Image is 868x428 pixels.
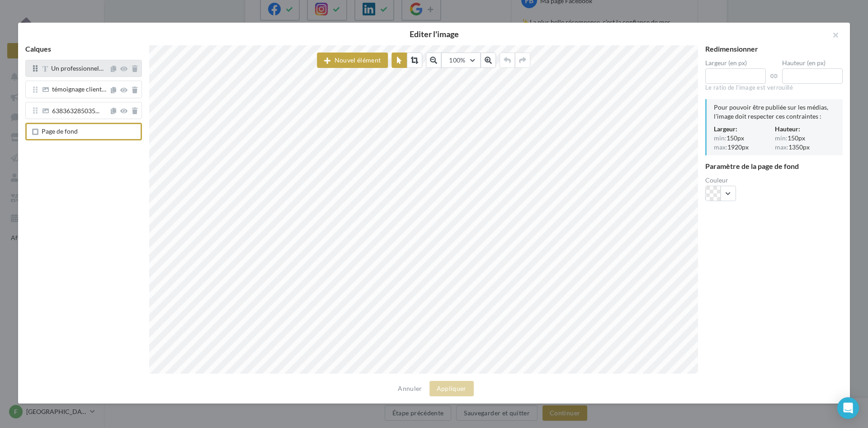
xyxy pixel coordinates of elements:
div: Calques [18,45,149,60]
button: Annuler [394,383,425,394]
span: Un professionnel qui comprend parfaitement vos besoins, qui s'entoure d'artisans de qualité et mé... [51,64,104,72]
div: 150px [775,134,836,143]
div: Paramètre de la page de fond [705,163,843,170]
label: Largeur (en px) [705,60,766,66]
div: Redimensionner [705,45,843,53]
span: min: [714,135,726,141]
div: Open Intercom Messenger [837,397,859,419]
div: 1920px [714,143,775,152]
div: Largeur: [714,125,775,134]
button: 100% [441,53,480,68]
label: Couleur [705,177,843,183]
div: 1350px [775,143,836,152]
button: Nouvel élément [317,53,388,68]
div: 150px [714,134,775,143]
span: Page de fond [42,127,78,135]
span: max: [714,144,727,150]
div: Hauteur: [775,125,836,134]
div: Le ratio de l'image est verrouillé [705,84,843,92]
span: max: [775,144,788,150]
label: Hauteur (en px) [782,60,843,66]
span: 638363285035... [52,108,99,116]
h2: Editer l'image [33,30,835,38]
div: Pour pouvoir être publiée sur les médias, l'image doit respecter ces contraintes : [714,103,835,121]
span: témoignage client franchisé [52,85,106,93]
span: min: [775,135,788,141]
button: Appliquer [429,381,474,396]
